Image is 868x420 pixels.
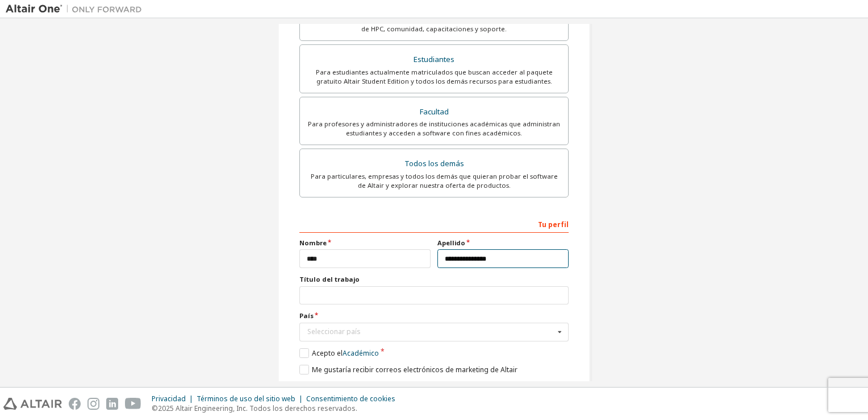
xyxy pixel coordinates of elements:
label: País [299,311,569,320]
label: Acepto el [299,348,379,358]
img: Altair Uno [6,3,148,15]
div: Consentimiento de cookies [306,394,402,403]
img: facebook.svg [69,398,81,410]
label: Me gustaría recibir correos electrónicos de marketing de Altair [299,365,518,374]
div: Estudiantes [307,52,561,68]
div: Términos de uso del sitio web [197,394,306,403]
div: Todos los demás [307,156,561,172]
p: © [152,403,402,413]
img: altair_logo.svg [3,398,62,410]
div: Read and acccept EULA to continue [299,381,569,398]
div: Para particulares, empresas y todos los demás que quieran probar el software de Altair y explorar... [307,172,561,190]
div: Seleccionar país [307,328,554,335]
label: Apellido [437,238,569,248]
label: Nombre [299,238,431,248]
img: youtube.svg [125,398,141,410]
div: Tu perfil [299,215,569,233]
font: 2025 Altair Engineering, Inc. Todos los derechos reservados. [158,403,357,413]
img: instagram.svg [87,398,99,410]
div: Para estudiantes actualmente matriculados que buscan acceder al paquete gratuito Altair Student E... [307,68,561,86]
a: Académico [343,348,379,358]
div: Para profesores y administradores de instituciones académicas que administran estudiantes y acced... [307,120,561,138]
div: Para clientes existentes que buscan acceder a descargas de software, recursos de HPC, comunidad, ... [307,15,561,34]
img: linkedin.svg [106,398,118,410]
div: Privacidad [152,394,197,403]
div: Facultad [307,104,561,120]
label: Título del trabajo [299,275,569,284]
